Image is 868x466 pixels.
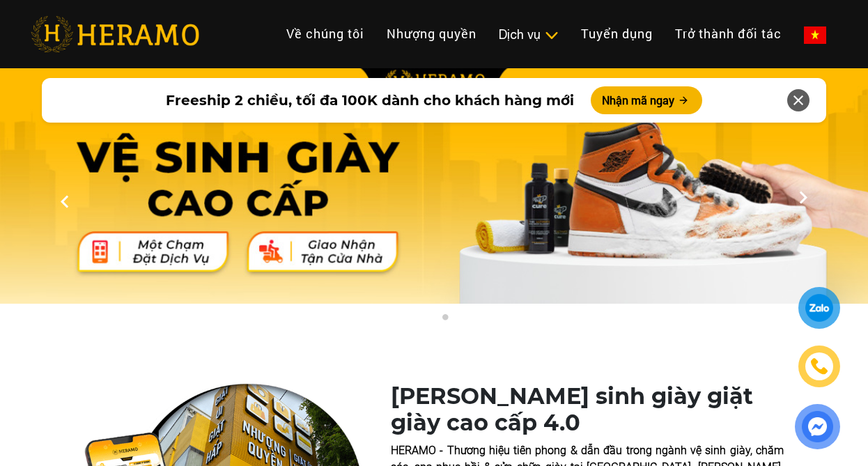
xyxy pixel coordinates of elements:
[375,19,488,49] a: Nhượng quyền
[664,19,793,49] a: Trở thành đối tác
[499,25,559,44] div: Dịch vụ
[591,86,702,114] button: Nhận mã ngay
[804,26,826,44] img: vn-flag.png
[570,19,664,49] a: Tuyển dụng
[811,358,828,375] img: phone-icon
[391,383,784,437] h1: [PERSON_NAME] sinh giày giặt giày cao cấp 4.0
[31,16,199,52] img: heramo-logo.png
[275,19,375,49] a: Về chúng tôi
[417,313,431,327] button: 1
[166,90,574,111] span: Freeship 2 chiều, tối đa 100K dành cho khách hàng mới
[437,313,451,327] button: 2
[544,29,559,42] img: subToggleIcon
[798,345,840,387] a: phone-icon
